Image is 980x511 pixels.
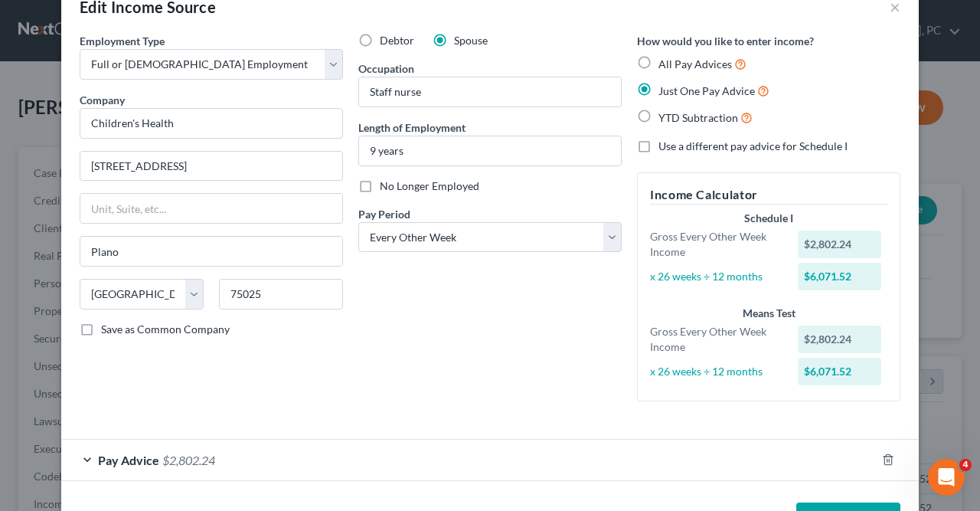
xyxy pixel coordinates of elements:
div: $2,802.24 [798,326,882,353]
span: 4 [959,459,972,471]
div: $6,071.52 [798,358,882,385]
span: Spouse [454,34,488,47]
span: YTD Subtraction [658,111,738,124]
span: Pay Period [358,208,410,221]
iframe: Intercom live chat [928,459,965,496]
input: Unit, Suite, etc... [80,194,342,223]
span: All Pay Advices [658,57,732,70]
div: $2,802.24 [798,231,882,258]
div: x 26 weeks ÷ 12 months [642,269,790,284]
input: Search company by name... [80,108,343,139]
div: Gross Every Other Week Income [642,229,790,260]
span: Employment Type [80,34,165,47]
span: Pay Advice [98,453,159,467]
input: -- [359,77,621,106]
span: $2,802.24 [162,453,215,467]
span: Use a different pay advice for Schedule I [658,139,848,152]
label: Occupation [358,61,414,77]
span: Debtor [380,34,414,47]
input: Enter address... [80,152,342,181]
div: x 26 weeks ÷ 12 months [642,364,790,379]
span: No Longer Employed [380,179,479,192]
div: Means Test [650,306,887,321]
div: $6,071.52 [798,263,882,290]
input: Enter city... [80,237,342,266]
label: How would you like to enter income? [637,33,814,49]
span: Save as Common Company [101,323,230,336]
span: Just One Pay Advice [658,84,755,97]
div: Schedule I [650,211,887,226]
input: Enter zip... [219,279,343,310]
span: Company [80,93,125,106]
input: ex: 2 years [359,136,621,165]
h5: Income Calculator [650,185,887,205]
div: Gross Every Other Week Income [642,324,790,355]
label: Length of Employment [358,120,465,136]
